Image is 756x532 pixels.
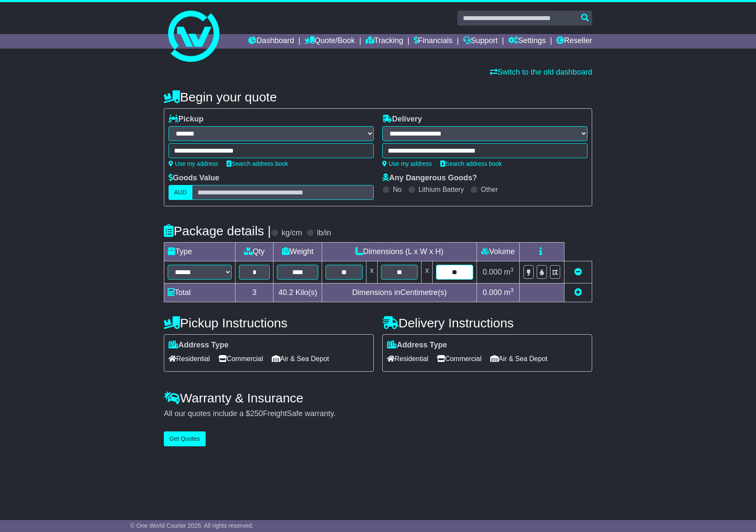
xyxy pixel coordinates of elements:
label: AUD [169,185,192,200]
span: Air & Sea Depot [272,352,329,365]
a: Financials [414,34,453,49]
label: Goods Value [169,173,219,183]
label: Other [481,185,498,194]
span: Residential [387,352,428,365]
a: Add new item [574,288,582,297]
button: Get Quotes [164,431,206,446]
td: Dimensions (L x W x H) [322,243,477,261]
sup: 3 [510,287,514,293]
a: Tracking [366,34,403,49]
td: Dimensions in Centimetre(s) [322,283,477,302]
h4: Delivery Instructions [382,316,592,330]
label: No [393,185,401,194]
td: Volume [477,243,519,261]
span: © One World Courier 2025. All rights reserved. [130,522,253,529]
a: Dashboard [248,34,294,49]
h4: Warranty & Insurance [164,391,592,405]
td: x [422,261,433,283]
a: Search address book [440,160,502,167]
a: Search address book [227,160,288,167]
sup: 3 [510,266,514,273]
a: Quote/Book [305,34,355,49]
td: Total [164,283,236,302]
td: 3 [236,283,273,302]
span: 0.000 [483,268,502,276]
a: Remove this item [574,268,582,276]
td: Kilo(s) [273,283,322,302]
span: Air & Sea Depot [490,352,548,365]
label: kg/cm [282,228,302,238]
span: Commercial [437,352,481,365]
td: Qty [236,243,273,261]
h4: Package details | [164,224,271,238]
a: Use my address [382,160,432,167]
td: Weight [273,243,322,261]
td: Type [164,243,236,261]
a: Switch to the old dashboard [490,68,592,76]
h4: Pickup Instructions [164,316,374,330]
span: Commercial [218,352,263,365]
a: Support [463,34,497,49]
td: x [366,261,377,283]
label: Address Type [387,341,447,350]
span: m [504,268,514,276]
label: Lithium Battery [419,185,464,194]
label: Delivery [382,115,422,124]
span: Residential [169,352,210,365]
label: Pickup [169,115,204,124]
label: Any Dangerous Goods? [382,173,477,183]
label: lb/in [317,228,331,238]
span: m [504,288,514,297]
a: Settings [508,34,546,49]
span: 40.2 [278,288,293,297]
span: 250 [250,409,263,418]
a: Reseller [556,34,592,49]
span: 0.000 [483,288,502,297]
h4: Begin your quote [164,90,592,104]
label: Address Type [169,341,229,350]
div: All our quotes include a $ FreightSafe warranty. [164,409,592,419]
a: Use my address [169,160,218,167]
